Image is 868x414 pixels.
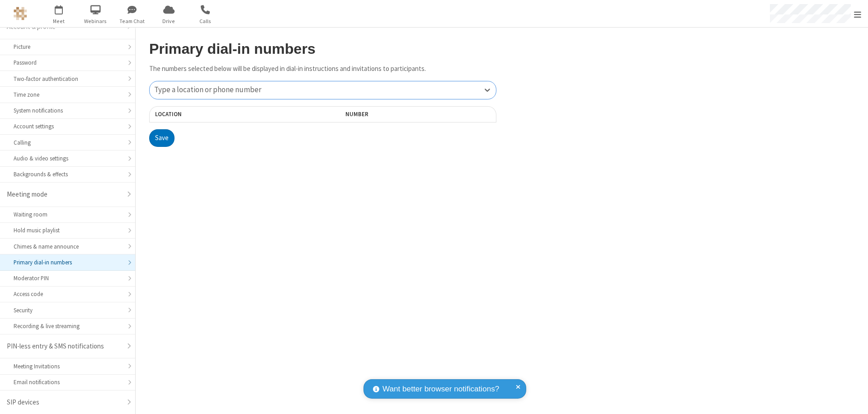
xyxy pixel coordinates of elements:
div: Waiting room [14,210,122,219]
div: Access code [14,290,122,298]
th: Location [149,106,288,122]
div: Calling [14,138,122,147]
div: Picture [14,42,122,51]
div: SIP devices [7,397,122,408]
span: Want better browser notifications? [382,383,499,395]
span: Meet [42,17,76,25]
div: Email notifications [14,378,122,386]
div: Recording & live streaming [14,322,122,330]
img: QA Selenium DO NOT DELETE OR CHANGE [14,7,27,20]
div: Hold music playlist [14,226,122,235]
div: System notifications [14,106,122,115]
div: PIN-less entry & SMS notifications [7,341,122,352]
div: Meeting Invitations [14,362,122,371]
div: Moderator PIN [14,274,122,282]
span: Webinars [79,17,113,25]
div: Meeting mode [7,189,122,200]
div: Password [14,58,122,67]
th: Number [340,106,496,122]
div: Backgrounds & effects [14,170,122,179]
h2: Primary dial-in numbers [149,41,496,57]
div: Chimes & name announce [14,242,122,251]
p: The numbers selected below will be displayed in dial-in instructions and invitations to participa... [149,64,496,74]
div: Time zone [14,90,122,99]
button: Save [149,129,175,147]
span: Calls [189,17,222,25]
div: Security [14,306,122,315]
span: Drive [152,17,186,25]
iframe: Chat [845,390,861,408]
span: Team Chat [115,17,149,25]
div: Account settings [14,122,122,131]
div: Audio & video settings [14,154,122,163]
div: Two-factor authentication [14,75,122,83]
div: Primary dial-in numbers [14,258,122,267]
